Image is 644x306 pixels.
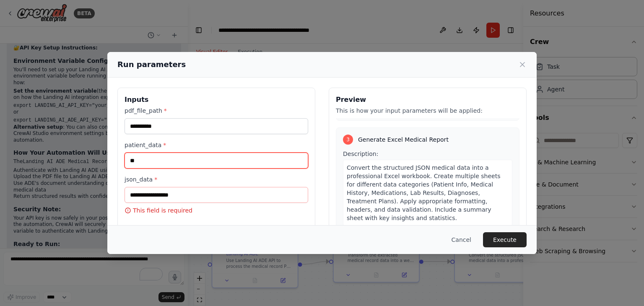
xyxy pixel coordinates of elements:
[483,232,527,247] button: Execute
[125,106,308,115] label: pdf_file_path
[125,175,308,184] label: json_data
[445,232,478,247] button: Cancel
[117,59,186,70] h2: Run parameters
[125,95,308,105] h3: Inputs
[125,141,308,149] label: patient_data
[336,106,519,115] p: This is how your input parameters will be applied:
[347,164,500,221] span: Convert the structured JSON medical data into a professional Excel workbook. Create multiple shee...
[336,95,519,105] h3: Preview
[343,150,378,157] span: Description:
[343,135,353,145] div: 3
[358,135,449,144] span: Generate Excel Medical Report
[125,206,308,215] p: This field is required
